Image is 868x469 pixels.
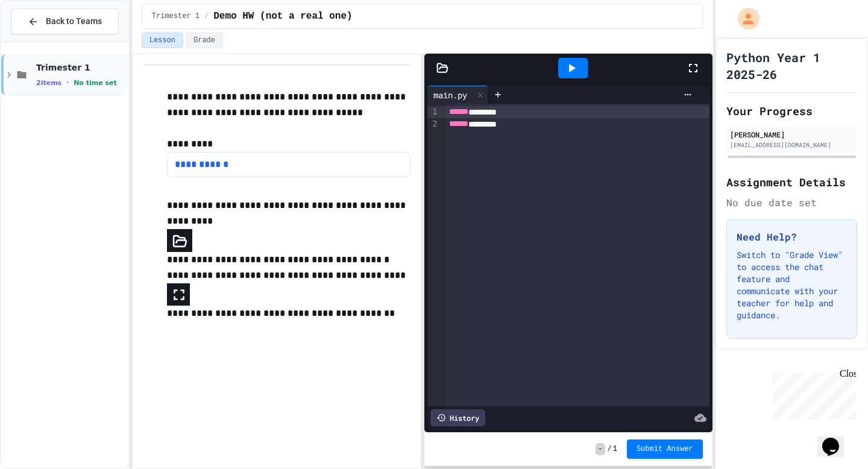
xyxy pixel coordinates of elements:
[36,62,126,73] span: Trimester 1
[186,33,223,48] button: Grade
[730,129,854,140] div: [PERSON_NAME]
[427,118,439,130] div: 2
[430,409,485,426] div: History
[427,86,488,104] div: main.py
[427,106,439,118] div: 1
[737,249,847,321] p: Switch to "Grade View" to access the chat feature and communicate with your teacher for help and ...
[726,174,857,190] h2: Assignment Details
[726,102,857,119] h2: Your Progress
[5,5,83,77] div: Chat with us now!Close
[46,15,102,28] span: Back to Teams
[726,49,857,83] h1: Python Year 1 2025-26
[726,195,857,210] div: No due date set
[730,140,854,150] div: [EMAIL_ADDRESS][DOMAIN_NAME]
[152,11,200,21] span: Trimester 1
[36,79,61,87] span: 2 items
[613,444,617,454] span: 1
[427,89,473,101] div: main.py
[66,78,69,87] span: •
[737,230,847,244] h3: Need Help?
[627,439,703,459] button: Submit Answer
[204,11,209,21] span: /
[596,443,605,455] span: -
[817,421,856,457] iframe: chat widget
[213,9,352,24] span: Demo HW (not a real one)
[725,5,763,33] div: My Account
[11,8,119,34] button: Back to Teams
[142,33,183,48] button: Lesson
[637,444,693,454] span: Submit Answer
[768,368,856,420] iframe: chat widget
[608,444,612,454] span: /
[74,79,117,87] span: No time set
